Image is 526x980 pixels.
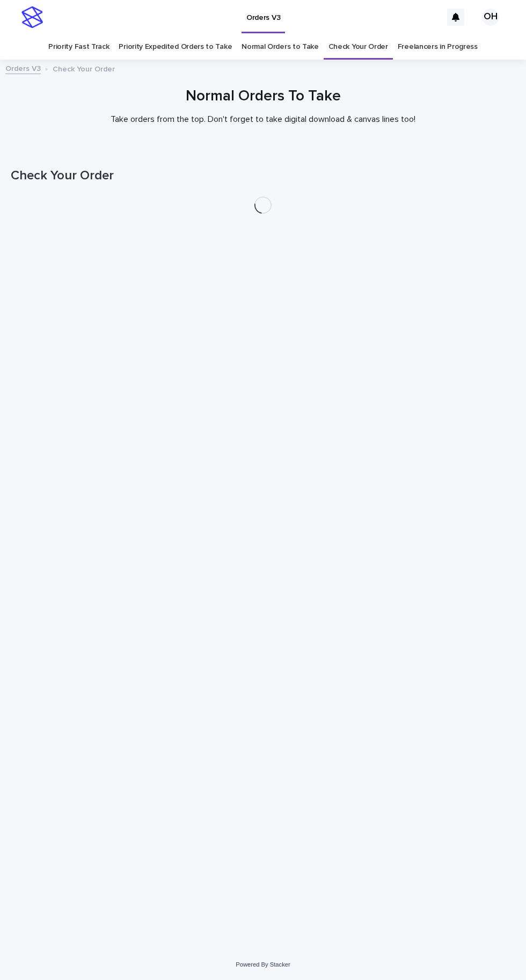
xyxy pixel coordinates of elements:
[236,961,290,968] a: Powered By Stacker
[398,34,478,60] a: Freelancers in Progress
[242,34,319,60] a: Normal Orders to Take
[119,34,232,60] a: Priority Expedited Orders to Take
[5,62,41,74] a: Orders V3
[48,34,109,60] a: Priority Fast Track
[48,114,478,125] p: Take orders from the top. Don't forget to take digital download & canvas lines too!
[328,34,388,60] a: Check Your Order
[21,6,43,28] img: stacker-logo-s-only.png
[11,168,515,184] h1: Check Your Order
[482,9,499,26] div: OH
[53,62,115,74] p: Check Your Order
[11,88,515,106] h1: Normal Orders To Take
